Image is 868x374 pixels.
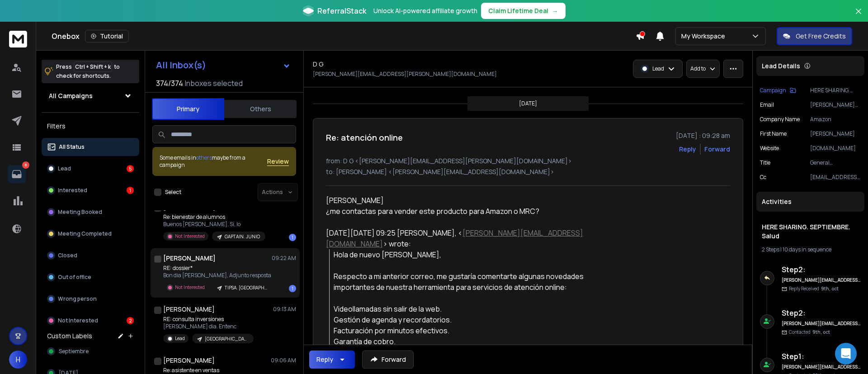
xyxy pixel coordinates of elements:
div: Activities [756,192,864,212]
button: Reply [309,350,355,369]
p: All Status [59,143,85,151]
div: [DATE][DATE] 09:25 [PERSON_NAME], < > wrote: [326,227,590,249]
h1: [PERSON_NAME] [163,356,215,365]
h6: Step 2 : [782,264,861,275]
h1: HERE SHARING. SEPTIEMBRE. Salud [762,223,859,241]
p: [DATE] : 09:28 am [676,131,730,140]
p: Lead [175,335,185,342]
div: 1 [127,187,134,194]
p: General Management | Operations | E-Commerce | [GEOGRAPHIC_DATA] | IESE MBA [810,159,861,166]
div: Some emails in maybe from a campaign [160,154,267,169]
button: H [9,350,27,369]
button: Close banner [853,5,864,27]
h1: [PERSON_NAME] [163,254,216,263]
p: [PERSON_NAME] [810,130,861,137]
p: Lead Details [762,62,800,71]
span: 374 / 374 [156,78,183,89]
p: Contacted [789,329,830,336]
p: to: [PERSON_NAME] <[PERSON_NAME][EMAIL_ADDRESS][DOMAIN_NAME]> [326,167,730,176]
p: Not Interested [175,284,205,291]
h1: All Inbox(s) [156,61,206,70]
li: Videollamadas sin salir de la web. [334,303,590,314]
p: My Workspace [681,32,729,41]
button: Lead5 [42,160,139,178]
span: Septiembre [59,348,89,355]
p: [GEOGRAPHIC_DATA]. 2 [205,336,248,342]
p: Wrong person [58,295,97,303]
p: Reply Received [789,285,839,292]
button: All Campaigns [42,87,139,105]
p: Unlock AI-powered affiliate growth [373,6,477,15]
span: 2 Steps [762,246,779,253]
p: GAPTAIN. JUNIO [225,233,260,240]
li: Garantía de cobro. [334,336,590,347]
p: Not Interested [175,233,205,240]
button: Septiembre [42,342,139,360]
p: [PERSON_NAME] dia. Entenc [163,323,254,330]
p: TIPSA. [GEOGRAPHIC_DATA] [225,284,268,291]
p: Interested [58,187,87,194]
button: Reply [679,145,696,154]
p: [EMAIL_ADDRESS][DOMAIN_NAME] [810,174,861,181]
span: 9th, oct [821,285,839,292]
p: Amazon [810,116,861,123]
h6: Step 2 : [782,308,861,318]
p: Re: bienestar de alumnos [163,213,265,221]
div: 1 [289,285,296,292]
button: All Inbox(s) [149,56,298,74]
button: Get Free Credits [777,27,852,45]
div: Open Intercom Messenger [835,343,857,365]
a: 8 [8,165,26,183]
p: Company Name [760,116,800,123]
div: Forward [704,145,730,154]
p: Add to [690,65,706,72]
p: [PERSON_NAME][EMAIL_ADDRESS][PERSON_NAME][DOMAIN_NAME] [810,101,861,109]
div: Reply [316,355,333,364]
p: HERE SHARING. SEPTIEMBRE. Salud [810,87,861,94]
p: [PERSON_NAME][EMAIL_ADDRESS][PERSON_NAME][DOMAIN_NAME] [313,71,497,78]
p: website [760,145,779,152]
button: Campaign [760,87,796,94]
button: Tutorial [85,30,129,43]
button: Out of office [42,268,139,286]
p: RE: dossier* [163,265,272,272]
button: Forward [362,350,414,369]
button: Primary [152,98,224,120]
button: Claim Lifetime Deal→ [481,3,566,19]
p: 09:06 AM [271,357,296,364]
li: Gestión de agenda y recordatorios. [334,314,590,325]
div: ¿me contactas para vender este producto para Amazon o MRC? [326,206,590,217]
p: Buenos [PERSON_NAME]. Sí, lo [163,221,265,228]
h1: [PERSON_NAME] [163,305,215,314]
div: [PERSON_NAME] [326,195,590,217]
div: 2 [127,317,134,324]
div: | [762,246,859,253]
div: Onebox [52,30,636,43]
span: 10 days in sequence [783,246,831,253]
p: 09:22 AM [272,255,296,262]
p: Press to check for shortcuts. [56,62,120,80]
h6: [PERSON_NAME][EMAIL_ADDRESS][DOMAIN_NAME] [782,364,861,370]
span: Review [267,157,289,166]
div: 5 [127,165,134,172]
button: Meeting Booked [42,203,139,221]
h1: Re: atención online [326,131,403,144]
span: → [552,6,558,15]
label: Select [165,189,181,196]
h3: Inboxes selected [185,78,243,89]
button: Closed [42,246,139,265]
div: Hola de nuevo [PERSON_NAME], [334,249,590,260]
h6: Step 1 : [782,351,861,362]
span: others [196,154,212,161]
div: 1 [289,234,296,241]
h1: All Campaigns [49,91,93,100]
p: 8 [22,161,29,169]
p: Bon dia [PERSON_NAME], Adjunto resposta [163,272,272,279]
h6: [PERSON_NAME][EMAIL_ADDRESS][DOMAIN_NAME] [782,277,861,284]
p: RE: consulta inversiones [163,316,254,323]
h3: Filters [42,120,139,133]
button: Not Interested2 [42,312,139,330]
